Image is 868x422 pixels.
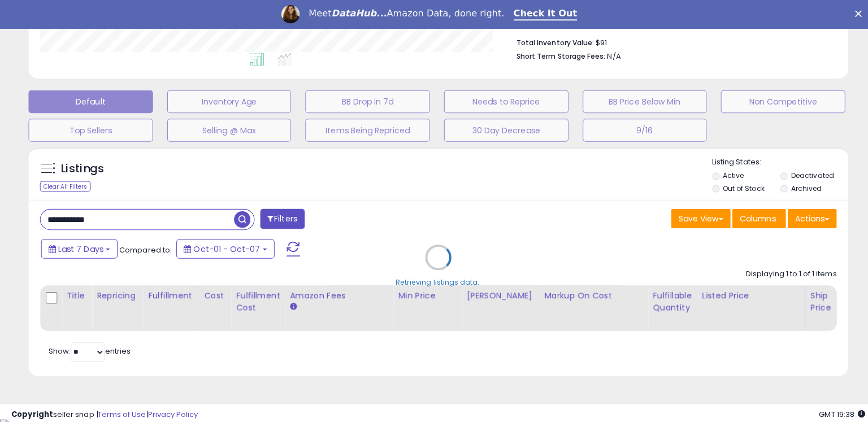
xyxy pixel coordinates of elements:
[511,51,600,60] b: Short Term Storage Fees:
[28,89,151,112] button: Default
[279,5,297,23] img: Profile image for Georgie
[328,8,383,19] i: DataHub...
[511,37,588,47] b: Total Inventory Value:
[166,118,289,140] button: Selling @ Max
[714,89,837,112] button: Non Competitive
[11,405,53,416] strong: Copyright
[146,405,196,416] a: Privacy Policy
[166,89,289,112] button: Inventory Age
[847,10,858,17] div: Close
[392,275,476,285] div: Retrieving listings data..
[509,8,572,20] a: Check It Out
[302,89,426,112] button: BB Drop in 7d
[440,89,563,112] button: Needs to Reprice
[577,118,700,140] button: 9/16
[601,50,615,61] span: N/A
[11,406,196,416] div: seller snap | |
[28,118,151,140] button: Top Sellers
[306,8,500,19] div: Meet Amazon Data, done right.
[440,118,563,140] button: 30 Day Decrease
[511,34,820,48] li: $91
[577,89,700,112] button: BB Price Below Min
[302,118,426,140] button: Items Being Repriced
[811,405,857,416] span: 2025-10-15 19:38 GMT
[97,405,145,416] a: Terms of Use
